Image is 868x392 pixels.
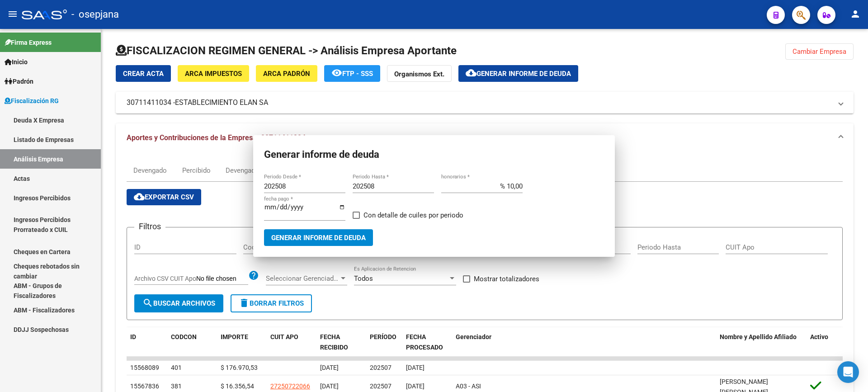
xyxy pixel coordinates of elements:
[134,193,194,201] span: Exportar CSV
[127,133,306,142] span: Aportes y Contribuciones de la Empresa: 30711411034
[456,333,491,340] span: Gerenciador
[320,383,339,390] span: [DATE]
[266,274,339,283] span: Seleccionar Gerenciador
[171,364,182,371] span: 401
[239,299,304,307] span: Borrar Filtros
[226,165,280,175] div: Devengado x CUIL
[7,9,18,19] mat-icon: menu
[239,298,250,308] mat-icon: delete
[452,327,716,357] datatable-header-cell: Gerenciador
[363,210,463,221] span: Con detalle de cuiles por periodo
[221,333,248,340] span: IMPORTE
[127,98,832,108] mat-panel-title: 30711411034 -
[370,333,396,340] span: PERÍODO
[130,333,136,340] span: ID
[182,165,211,175] div: Percibido
[370,383,392,390] span: 202507
[466,67,476,78] mat-icon: cloud_download
[316,327,366,357] datatable-header-cell: FECHA RECIBIDO
[171,383,182,390] span: 381
[850,9,861,19] mat-icon: person
[270,383,310,390] span: 27250722066
[331,67,342,78] mat-icon: remove_red_eye
[270,333,298,340] span: CUIT APO
[342,70,373,78] span: FTP - SSS
[406,364,425,371] span: [DATE]
[5,96,59,106] span: Fiscalización RG
[474,274,539,284] span: Mostrar totalizadores
[264,229,373,246] button: Generar informe de deuda
[134,191,145,202] mat-icon: cloud_download
[217,327,267,357] datatable-header-cell: IMPORTE
[175,98,268,108] span: ESTABLECIMIENTO ELAN SA
[271,234,366,242] span: Generar informe de deuda
[394,70,444,78] strong: Organismos Ext.
[807,327,843,357] datatable-header-cell: Activo
[320,364,339,371] span: [DATE]
[406,383,425,390] span: [DATE]
[71,5,119,24] span: - osepjana
[837,361,859,383] div: Open Intercom Messenger
[116,43,457,58] h1: FISCALIZACION REGIMEN GENERAL -> Análisis Empresa Aportante
[264,146,604,163] h1: Generar informe de deuda
[402,327,452,357] datatable-header-cell: FECHA PROCESADO
[248,270,259,281] mat-icon: help
[196,275,248,283] input: Seleccionar Archivo
[127,327,167,357] datatable-header-cell: ID
[793,47,846,56] span: Cambiar Empresa
[5,57,28,67] span: Inicio
[142,298,153,308] mat-icon: search
[221,383,254,390] span: $ 16.356,54
[370,364,392,371] span: 202507
[123,70,164,78] span: Crear Acta
[720,333,797,340] span: Nombre y Apellido Afiliado
[133,165,167,175] div: Devengado
[5,76,33,86] span: Padrón
[130,364,159,371] span: 15568089
[263,70,310,78] span: ARCA Padrón
[810,333,828,340] span: Activo
[142,299,215,307] span: Buscar Archivos
[267,327,316,357] datatable-header-cell: CUIT APO
[134,220,165,233] h3: Filtros
[167,327,199,357] datatable-header-cell: CODCON
[185,70,242,78] span: ARCA Impuestos
[320,333,348,351] span: FECHA RECIBIDO
[5,38,52,47] span: Firma Express
[716,327,807,357] datatable-header-cell: Nombre y Apellido Afiliado
[476,70,571,78] span: Generar informe de deuda
[366,327,402,357] datatable-header-cell: PERÍODO
[406,333,443,351] span: FECHA PROCESADO
[456,383,481,390] span: A03 - ASI
[130,383,159,390] span: 15567836
[221,364,258,371] span: $ 176.970,53
[354,274,373,283] span: Todos
[134,275,196,282] span: Archivo CSV CUIT Apo
[171,333,197,340] span: CODCON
